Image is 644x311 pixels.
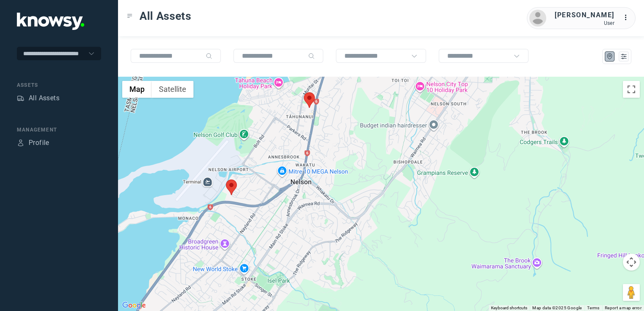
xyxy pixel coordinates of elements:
[17,138,49,148] a: ProfileProfile
[17,139,24,147] div: Profile
[529,10,546,27] img: avatar.png
[122,81,152,98] button: Show street map
[623,13,633,24] div: :
[206,53,212,59] div: Search
[623,14,632,21] tspan: ...
[623,13,633,23] div: :
[17,126,101,134] div: Management
[620,53,628,60] div: List
[606,53,614,60] div: Map
[17,93,59,103] a: AssetsAll Assets
[152,81,193,98] button: Show satellite imagery
[29,138,49,148] div: Profile
[532,306,582,310] span: Map data ©2025 Google
[120,300,148,311] a: Open this area in Google Maps (opens a new window)
[555,10,614,20] div: [PERSON_NAME]
[587,306,600,310] a: Terms (opens in new tab)
[120,300,148,311] img: Google
[29,93,59,103] div: All Assets
[17,94,24,102] div: Assets
[623,254,640,271] button: Map camera controls
[308,53,315,59] div: Search
[17,81,101,89] div: Assets
[605,306,641,310] a: Report a map error
[491,305,527,311] button: Keyboard shortcuts
[140,8,191,24] span: All Assets
[623,81,640,98] button: Toggle fullscreen view
[555,20,614,26] div: User
[623,284,640,301] button: Drag Pegman onto the map to open Street View
[17,13,84,30] img: Application Logo
[127,13,133,19] div: Toggle Menu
